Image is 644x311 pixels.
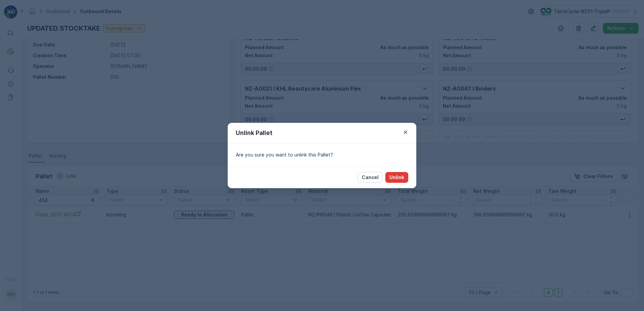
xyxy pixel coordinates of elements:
button: Cancel [358,172,383,183]
button: Unlink [385,172,408,183]
p: Unlink [389,174,404,181]
p: Unlink Pallet [236,128,272,138]
p: Cancel [362,174,379,181]
p: Are you sure you want to unlink this Pallet? [236,151,408,158]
